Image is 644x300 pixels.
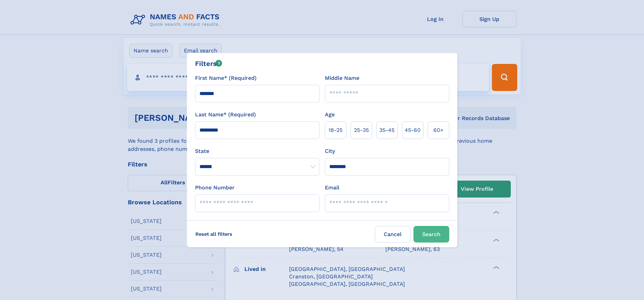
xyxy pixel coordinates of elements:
label: Cancel [375,226,411,243]
div: Filters [195,59,222,69]
label: Age [325,111,335,119]
label: First Name* (Required) [195,74,257,82]
button: Search [413,226,449,243]
label: Middle Name [325,74,359,82]
label: Reset all filters [191,226,237,242]
span: 18‑25 [329,126,342,134]
label: Email [325,184,339,192]
label: Phone Number [195,184,235,192]
span: 35‑45 [379,126,395,134]
span: 25‑35 [354,126,369,134]
label: City [325,147,335,155]
span: 45‑60 [405,126,421,134]
span: 60+ [433,126,444,134]
label: State [195,147,319,155]
label: Last Name* (Required) [195,111,256,119]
